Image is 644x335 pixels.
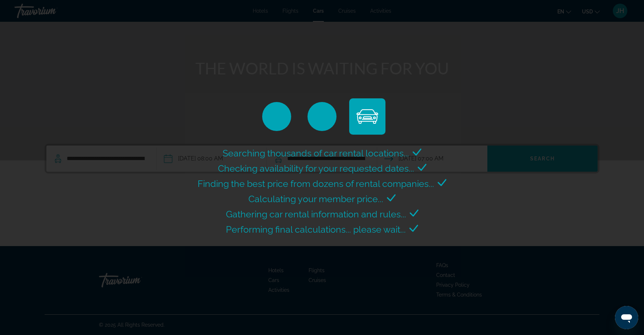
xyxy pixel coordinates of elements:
span: Searching thousands of car rental locations... [223,148,409,159]
span: Checking availability for your requested dates... [218,163,414,174]
span: Finding the best price from dozens of rental companies... [198,178,434,189]
span: Performing final calculations... please wait... [226,224,406,235]
span: Calculating your member price... [248,193,383,204]
iframe: Button to launch messaging window [615,306,638,329]
span: Gathering car rental information and rules... [226,209,406,220]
